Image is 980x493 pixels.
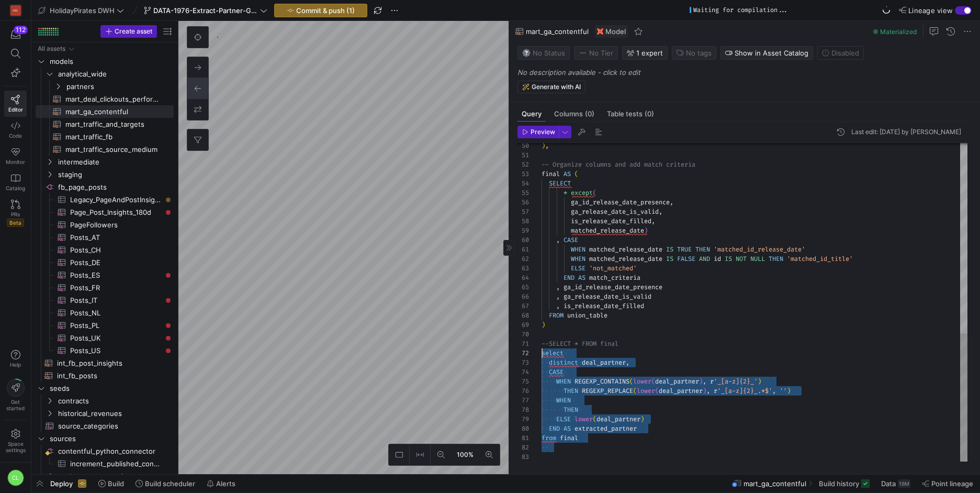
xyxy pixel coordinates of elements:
[517,207,529,216] div: 57
[677,255,695,263] span: FALSE
[549,368,564,376] span: CASE
[65,118,162,130] span: mart_traffic_and_targets​​​​​​​​​​
[4,375,27,415] button: Getstarted
[4,424,27,458] a: Spacesettings
[517,169,529,179] div: 53
[10,5,21,16] div: HG
[549,358,578,367] span: distinct
[36,281,174,294] a: Posts_FR​​​​​​​​​
[36,143,174,156] div: Press SPACE to select this row.
[517,226,529,235] div: 59
[36,445,174,457] div: Press SPACE to select this row.
[36,143,174,156] a: mart_traffic_source_medium​​​​​​​​​​
[36,319,174,332] a: Posts_PL​​​​​​​​​
[36,420,174,432] a: source_categories​​​​​​
[579,49,587,57] img: No tier
[517,160,529,169] div: 52
[36,457,174,470] div: Press SPACE to select this row.
[36,206,174,218] a: Page_Post_Insights_180d​​​​​​​​​
[605,27,626,36] span: Model
[36,42,174,55] div: Press SPACE to select this row.
[36,357,174,369] a: int_fb_post_insights​​​​​​​​​​
[70,219,162,231] span: PageFollowers​​​​​​​​​
[517,273,529,282] div: 64
[14,26,28,34] div: 112
[575,424,637,433] span: extracted_partner
[706,387,710,395] span: ,
[36,407,174,420] div: Press SPACE to select this row.
[517,198,529,207] div: 56
[750,255,765,263] span: NULL
[710,377,714,386] span: r
[517,235,529,245] div: 60
[851,128,961,136] div: Last edit: [DATE] by [PERSON_NAME]
[714,255,721,263] span: id
[607,111,654,117] span: Table tests
[65,144,162,156] span: mart_traffic_source_medium​​​​​​​​​​
[517,386,529,396] div: 76
[542,339,618,348] span: --SELECT * FROM final
[622,46,668,60] button: 1 expert
[36,218,174,231] a: PageFollowers​​​​​​​​​
[556,236,560,244] span: ,
[517,264,529,273] div: 63
[787,387,791,395] span: )
[36,206,174,218] div: Press SPACE to select this row.
[58,169,172,181] span: staging
[575,377,629,386] span: REGEXP_CONTAINS
[693,6,788,14] div: Waiting for compilation...
[9,361,22,368] span: Help
[58,395,172,407] span: contracts
[517,330,529,339] div: 70
[522,111,542,117] span: Query
[633,387,637,395] span: (
[666,245,673,254] span: IS
[655,387,659,395] span: (
[65,106,162,118] span: mart_ga_contentful​​​​​​​​​​
[58,156,172,168] span: intermediate
[780,387,787,395] span: ''
[517,254,529,264] div: 62
[556,396,571,404] span: WHEN
[571,189,593,197] span: except
[36,118,174,130] div: Press SPACE to select this row.
[36,4,127,17] button: HolidayPirates DWH
[659,207,662,216] span: ,
[596,415,640,423] span: deal_partner
[699,255,710,263] span: AND
[4,2,27,19] a: HG
[36,105,174,118] a: mart_ga_contentful​​​​​​​​​​
[517,126,559,138] button: Preview
[517,396,529,405] div: 77
[787,255,853,263] span: 'matched_id_title'
[564,406,578,414] span: THEN
[70,232,162,244] span: Posts_AT​​​​​​​​​
[571,255,585,263] span: WHEN
[574,46,618,60] button: No tierNo Tier
[6,159,25,165] span: Monitor
[36,93,174,105] div: Press SPACE to select this row.
[36,193,174,206] a: Legacy_PageAndPostInsights​​​​​​​​​
[714,377,758,386] span: '_[a-z]{2}_'
[57,357,162,369] span: int_fb_post_insights​​​​​​​​​​
[70,257,162,269] span: Posts_DE​​​​​​​​​
[636,49,663,57] span: 1 expert
[36,231,174,244] div: Press SPACE to select this row.
[50,6,115,15] span: HolidayPirates DWH
[115,28,152,35] span: Create asset
[699,377,703,386] span: )
[36,344,174,357] div: Press SPACE to select this row.
[720,46,813,60] button: Show in Asset Catalog
[564,236,578,244] span: CASE
[36,382,174,395] div: Press SPACE to select this row.
[36,156,174,168] div: Press SPACE to select this row.
[931,479,973,488] span: Point lineage
[36,256,174,269] div: Press SPACE to select this row.
[36,244,174,256] div: Press SPACE to select this row.
[216,479,235,488] span: Alerts
[50,433,172,445] span: sources
[582,387,633,395] span: REGEXP_REPLACE
[131,475,200,492] button: Build scheduler
[517,414,529,424] div: 79
[880,28,917,36] span: Materialized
